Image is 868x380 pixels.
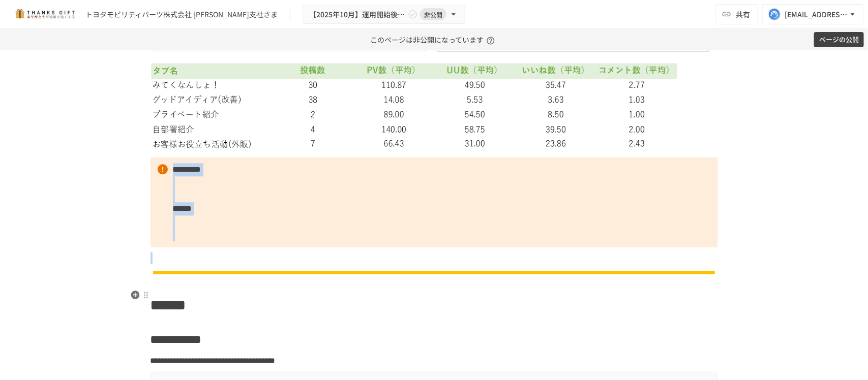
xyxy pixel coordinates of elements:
button: ページの公開 [814,32,864,48]
img: n6GUNqEHdaibHc1RYGm9WDNsCbxr1vBAv6Dpu1pJovz [151,269,718,276]
div: トヨタモビリティパーツ株式会社 [PERSON_NAME]支社さま [85,9,278,20]
button: [EMAIL_ADDRESS][DOMAIN_NAME] [762,4,864,24]
span: 共有 [736,9,750,20]
img: mMP1OxWUAhQbsRWCurg7vIHe5HqDpP7qZo7fRoNLXQh [12,6,77,22]
div: [EMAIL_ADDRESS][DOMAIN_NAME] [785,8,848,21]
span: 非公開 [420,9,446,20]
button: 【2025年10月】運用開始後振り返りミーティング非公開 [303,5,465,24]
p: このページは非公開になっています [370,29,498,50]
button: 共有 [715,4,758,24]
span: 【2025年10月】運用開始後振り返りミーティング [309,8,406,21]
